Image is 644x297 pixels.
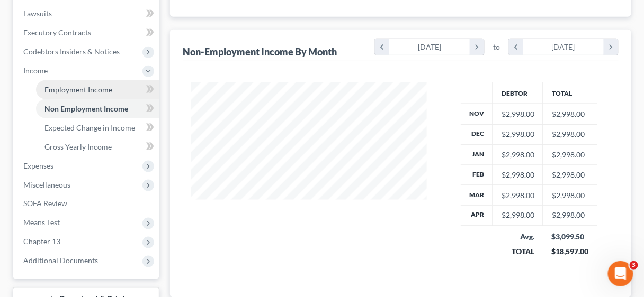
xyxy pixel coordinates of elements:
a: Gross Yearly Income [36,137,159,156]
i: chevron_right [604,39,618,55]
a: Executory Contracts [15,23,159,42]
a: Lawsuits [15,4,159,23]
span: 3 [630,261,638,270]
span: Lawsuits [23,9,52,18]
span: Chapter 13 [23,237,60,246]
a: SOFA Review [15,194,159,214]
td: $2,998.00 [543,185,597,206]
div: $2,998.00 [502,109,534,119]
iframe: Intercom live chat [608,261,633,286]
span: Employment Income [44,85,112,94]
td: $2,998.00 [543,145,597,165]
span: Additional Documents [23,256,98,265]
div: $2,998.00 [502,129,534,140]
span: Executory Contracts [23,28,91,37]
div: $2,998.00 [502,170,534,180]
a: Expected Change in Income [36,118,159,137]
span: Expenses [23,161,53,170]
i: chevron_right [470,39,484,55]
div: $2,998.00 [502,210,534,221]
div: [DATE] [523,39,604,55]
div: $2,998.00 [502,190,534,201]
div: $18,597.00 [552,247,589,257]
span: Gross Yearly Income [44,142,112,151]
th: Nov [461,104,493,124]
div: Non-Employment Income By Month [183,45,337,58]
td: $2,998.00 [543,206,597,226]
div: [DATE] [389,39,470,55]
td: $2,998.00 [543,104,597,124]
td: $2,998.00 [543,124,597,144]
div: $2,998.00 [502,150,534,160]
th: Mar [461,185,493,206]
span: to [493,42,500,52]
span: Codebtors Insiders & Notices [23,47,120,56]
i: chevron_left [509,39,523,55]
td: $2,998.00 [543,165,597,185]
th: Jan [461,145,493,165]
span: Income [23,66,48,75]
span: Expected Change in Income [44,123,135,132]
div: $3,099.50 [552,232,589,243]
i: chevron_left [375,39,389,55]
span: Miscellaneous [23,180,70,189]
th: Feb [461,165,493,185]
th: Total [543,82,597,104]
span: Means Test [23,218,60,227]
div: TOTAL [502,247,535,257]
span: Non Employment Income [44,104,128,113]
span: SOFA Review [23,199,67,208]
th: Debtor [493,82,543,104]
a: Non Employment Income [36,99,159,118]
th: Dec [461,124,493,144]
a: Employment Income [36,80,159,99]
th: Apr [461,206,493,226]
div: Avg. [502,232,535,243]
